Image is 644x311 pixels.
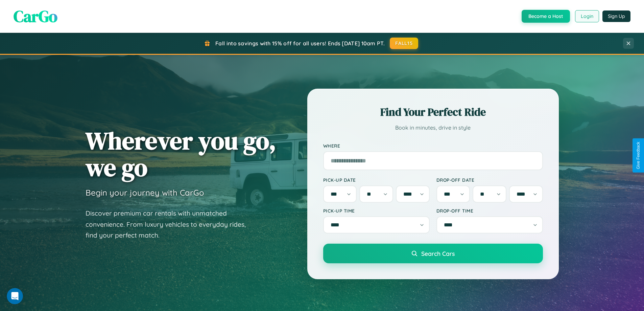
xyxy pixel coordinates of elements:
span: Search Cars [421,250,455,257]
p: Book in minutes, drive in style [323,123,543,133]
label: Pick-up Time [323,208,430,214]
button: Search Cars [323,244,543,263]
label: Where [323,143,543,149]
iframe: Intercom live chat [7,288,23,304]
h3: Begin your journey with CarGo [86,187,204,198]
span: CarGo [14,5,57,27]
button: Login [575,10,599,22]
div: Give Feedback [636,142,641,169]
button: Become a Host [522,10,570,23]
h2: Find Your Perfect Ride [323,105,543,119]
h1: Wherever you go, we go [86,127,276,181]
p: Discover premium car rentals with unmatched convenience. From luxury vehicles to everyday rides, ... [86,208,255,241]
button: Sign Up [602,10,630,22]
span: Fall into savings with 15% off for all users! Ends [DATE] 10am PT. [215,40,385,47]
label: Drop-off Time [436,208,543,214]
label: Drop-off Date [436,177,543,183]
button: FALL15 [390,38,418,49]
label: Pick-up Date [323,177,430,183]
